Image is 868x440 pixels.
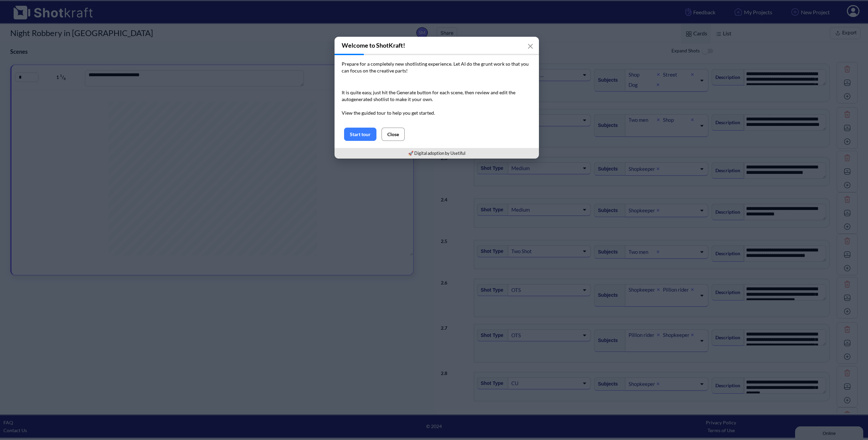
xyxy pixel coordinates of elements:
a: 🚀 Digital adoption by Usetiful [408,150,465,156]
p: It is quite easy, just hit the Generate button for each scene, then review and edit the autogener... [342,89,532,116]
h3: Welcome to ShotKraft! [335,37,539,54]
div: Online [5,6,63,11]
button: Close [382,128,405,141]
span: Prepare for a completely new shotlisting experience. [342,61,452,67]
button: Start tour [344,128,376,141]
